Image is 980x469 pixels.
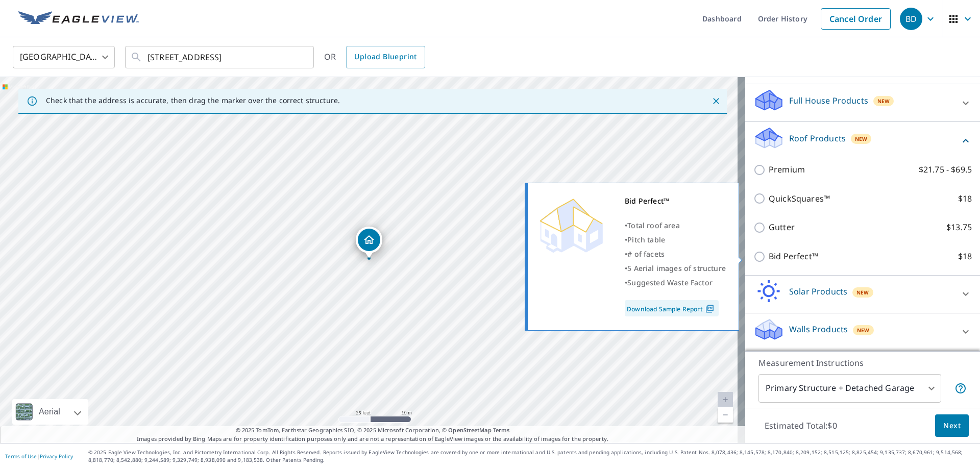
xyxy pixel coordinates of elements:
button: Next [935,414,969,437]
div: • [625,233,726,247]
button: Close [709,94,723,108]
span: Suggested Waste Factor [627,278,713,287]
span: # of facets [627,249,665,259]
input: Search by address or latitude-longitude [148,43,293,71]
div: Bid Perfect™ [625,194,726,208]
a: Current Level 20, Zoom In Disabled [718,392,733,407]
div: Solar ProductsNew [753,280,972,309]
span: Upload Blueprint [354,51,416,63]
p: Bid Perfect™ [769,250,818,263]
p: $21.75 - $69.5 [919,163,972,176]
div: • [625,276,726,290]
div: Primary Structure + Detached Garage [758,374,941,403]
span: Pitch table [627,235,665,244]
p: Solar Products [789,285,847,298]
div: OR [324,46,425,68]
a: Download Sample Report [625,300,719,316]
a: OpenStreetMap [448,426,491,434]
span: © 2025 TomTom, Earthstar Geographics SIO, © 2025 Microsoft Corporation, © [236,426,510,435]
p: Roof Products [789,132,846,144]
div: Full House ProductsNew [753,88,972,117]
a: Cancel Order [821,8,891,30]
p: $13.75 [946,221,972,234]
span: Your report will include the primary structure and a detached garage if one exists. [954,382,967,394]
div: Aerial [12,399,88,425]
p: Full House Products [789,94,868,107]
a: Privacy Policy [40,453,73,460]
div: • [625,218,726,233]
p: $18 [958,250,972,263]
p: Estimated Total: $0 [756,414,845,437]
span: Next [943,419,961,432]
span: Total roof area [627,220,680,230]
p: Walls Products [789,323,848,335]
div: Dropped pin, building 1, Residential property, 9312 Braewood Cir Shreveport, LA 71115 [356,227,382,258]
a: Terms of Use [5,453,37,460]
div: Roof ProductsNew [753,126,972,155]
p: $18 [958,192,972,205]
img: Premium [535,194,607,255]
a: Current Level 20, Zoom Out [718,407,733,423]
p: Premium [769,163,805,176]
div: • [625,261,726,276]
p: © 2025 Eagle View Technologies, Inc. and Pictometry International Corp. All Rights Reserved. Repo... [88,449,975,464]
p: | [5,453,73,459]
span: 5 Aerial images of structure [627,263,726,273]
span: New [856,288,869,297]
p: QuickSquares™ [769,192,830,205]
a: Upload Blueprint [346,46,425,68]
div: BD [900,8,922,30]
p: Check that the address is accurate, then drag the marker over the correct structure. [46,96,340,105]
div: Aerial [36,399,63,425]
div: [GEOGRAPHIC_DATA] [13,43,115,71]
span: New [855,135,868,143]
a: Terms [493,426,510,434]
img: Pdf Icon [703,304,717,313]
p: Measurement Instructions [758,357,967,369]
span: New [877,97,890,105]
p: Gutter [769,221,795,234]
div: Walls ProductsNew [753,317,972,347]
div: • [625,247,726,261]
span: New [857,326,870,334]
img: EV Logo [18,11,139,27]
